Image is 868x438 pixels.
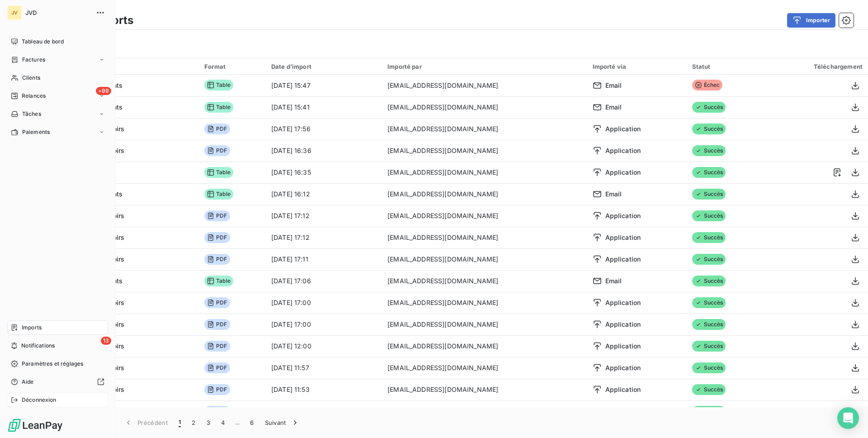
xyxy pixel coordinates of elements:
[382,96,587,118] td: [EMAIL_ADDRESS][DOMAIN_NAME]
[216,413,230,432] button: 4
[266,335,382,357] td: [DATE] 12:00
[692,341,726,352] span: Succès
[382,162,587,183] td: [EMAIL_ADDRESS][DOMAIN_NAME]
[266,357,382,379] td: [DATE] 11:57
[692,124,726,134] span: Succès
[179,418,181,427] span: 1
[266,118,382,140] td: [DATE] 17:56
[692,145,726,156] span: Succès
[22,74,40,82] span: Clients
[382,400,587,422] td: [EMAIL_ADDRESS][DOMAIN_NAME]
[382,357,587,379] td: [EMAIL_ADDRESS][DOMAIN_NAME]
[692,232,726,243] span: Succès
[96,87,111,95] span: +99
[605,124,641,133] span: Application
[7,5,22,20] div: JV
[692,167,726,178] span: Succès
[22,110,41,118] span: Tâches
[204,63,260,70] div: Format
[605,255,641,264] span: Application
[605,211,641,220] span: Application
[118,413,173,432] button: Précédent
[22,92,46,100] span: Relances
[692,189,726,200] span: Succès
[605,276,622,286] span: Email
[204,80,233,90] span: Table
[266,292,382,314] td: [DATE] 17:00
[605,190,622,199] span: Email
[204,254,230,265] span: PDF
[692,254,726,265] span: Succès
[173,413,186,432] button: 1
[387,63,581,70] div: Importé par
[25,9,90,16] span: JVD
[204,341,230,352] span: PDF
[787,13,835,28] button: Importer
[266,314,382,335] td: [DATE] 17:00
[22,324,42,332] span: Imports
[692,63,762,70] div: Statut
[204,102,233,113] span: Table
[266,75,382,96] td: [DATE] 15:47
[266,205,382,227] td: [DATE] 17:12
[22,396,57,404] span: Déconnexion
[593,63,681,70] div: Importé via
[266,140,382,162] td: [DATE] 16:36
[605,385,641,394] span: Application
[692,406,726,417] span: Succès
[382,248,587,270] td: [EMAIL_ADDRESS][DOMAIN_NAME]
[692,297,726,308] span: Succès
[259,413,305,432] button: Suivant
[22,38,64,46] span: Tableau de bord
[7,418,63,433] img: Logo LeanPay
[204,232,230,243] span: PDF
[692,210,726,221] span: Succès
[382,314,587,335] td: [EMAIL_ADDRESS][DOMAIN_NAME]
[204,210,230,221] span: PDF
[382,118,587,140] td: [EMAIL_ADDRESS][DOMAIN_NAME]
[382,140,587,162] td: [EMAIL_ADDRESS][DOMAIN_NAME]
[605,81,622,90] span: Email
[204,406,230,417] span: PDF
[204,145,230,156] span: PDF
[382,183,587,205] td: [EMAIL_ADDRESS][DOMAIN_NAME]
[605,342,641,351] span: Application
[266,227,382,248] td: [DATE] 17:12
[266,248,382,270] td: [DATE] 17:11
[204,276,233,286] span: Table
[692,319,726,330] span: Succès
[692,362,726,373] span: Succès
[266,270,382,292] td: [DATE] 17:06
[692,102,726,113] span: Succès
[22,128,50,136] span: Paiements
[266,379,382,400] td: [DATE] 11:53
[204,189,233,200] span: Table
[692,384,726,395] span: Succès
[266,183,382,205] td: [DATE] 16:12
[245,413,259,432] button: 6
[22,378,34,386] span: Aide
[605,363,641,372] span: Application
[201,413,216,432] button: 3
[382,227,587,248] td: [EMAIL_ADDRESS][DOMAIN_NAME]
[382,379,587,400] td: [EMAIL_ADDRESS][DOMAIN_NAME]
[605,298,641,307] span: Application
[382,292,587,314] td: [EMAIL_ADDRESS][DOMAIN_NAME]
[22,360,83,368] span: Paramètres et réglages
[204,384,230,395] span: PDF
[382,205,587,227] td: [EMAIL_ADDRESS][DOMAIN_NAME]
[204,362,230,373] span: PDF
[186,413,201,432] button: 2
[21,342,55,350] span: Notifications
[605,103,622,112] span: Email
[382,75,587,96] td: [EMAIL_ADDRESS][DOMAIN_NAME]
[837,407,859,429] div: Open Intercom Messenger
[382,270,587,292] td: [EMAIL_ADDRESS][DOMAIN_NAME]
[692,80,723,90] span: Échec
[204,297,230,308] span: PDF
[773,63,863,70] div: Téléchargement
[7,375,108,389] a: Aide
[266,162,382,183] td: [DATE] 16:35
[266,400,382,422] td: [DATE] 11:51
[382,335,587,357] td: [EMAIL_ADDRESS][DOMAIN_NAME]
